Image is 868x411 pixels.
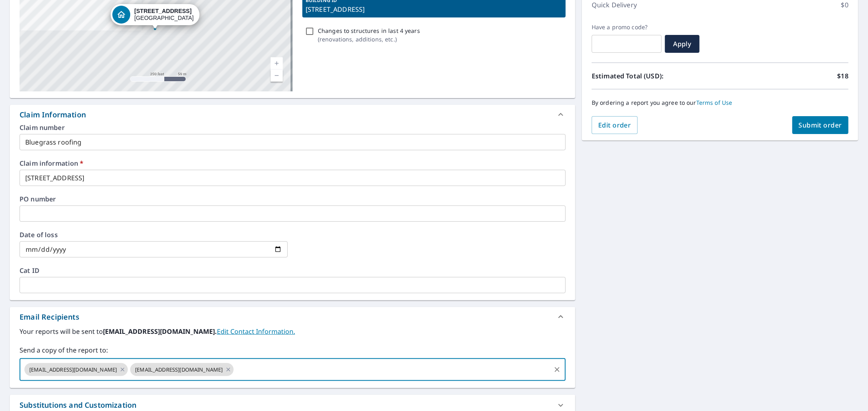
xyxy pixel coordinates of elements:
[592,116,638,134] button: Edit order
[271,69,283,82] a: Current Level 17, Zoom Out
[665,35,700,53] button: Apply
[24,366,122,374] span: [EMAIL_ADDRESS][DOMAIN_NAME]
[10,105,575,124] div: Claim Information
[837,71,848,81] p: $18
[306,4,562,14] p: [STREET_ADDRESS]
[592,99,848,106] p: By ordering a report you agree to our
[598,121,631,130] span: Edit order
[20,231,288,238] label: Date of loss
[592,71,720,81] p: Estimated Total (USD):
[24,363,128,376] div: [EMAIL_ADDRESS][DOMAIN_NAME]
[134,8,194,22] div: [GEOGRAPHIC_DATA]
[20,109,86,120] div: Claim Information
[551,364,563,375] button: Clear
[592,24,662,31] label: Have a promo code?
[671,39,693,48] span: Apply
[20,267,566,274] label: Cat ID
[20,124,566,131] label: Claim number
[130,363,234,376] div: [EMAIL_ADDRESS][DOMAIN_NAME]
[792,116,849,134] button: Submit order
[696,99,732,106] a: Terms of Use
[130,366,227,374] span: [EMAIL_ADDRESS][DOMAIN_NAME]
[799,121,842,130] span: Submit order
[271,57,283,69] a: Current Level 17, Zoom In
[20,400,136,411] div: Substitutions and Customization
[20,196,566,202] label: PO number
[20,311,79,322] div: Email Recipients
[20,345,566,355] label: Send a copy of the report to:
[111,4,199,29] div: Dropped pin, building 1, Residential property, 2353 Lonan Ct Lexington, KY 40511
[134,8,192,14] strong: [STREET_ADDRESS]
[103,327,217,336] b: [EMAIL_ADDRESS][DOMAIN_NAME].
[20,160,566,167] label: Claim information
[20,327,566,336] label: Your reports will be sent to
[10,307,575,327] div: Email Recipients
[217,327,295,336] a: EditContactInfo
[318,35,420,43] p: ( renovations, additions, etc. )
[318,26,420,35] p: Changes to structures in last 4 years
